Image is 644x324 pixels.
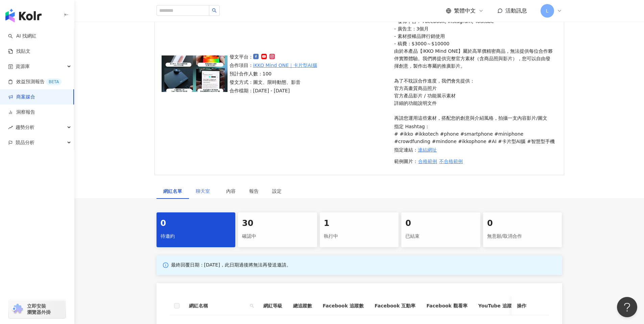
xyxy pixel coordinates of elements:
div: 報告 [249,187,259,195]
div: 無意願/取消合作 [487,231,558,242]
a: chrome extension立即安裝 瀏覽器外掛 [9,300,66,318]
th: 網紅等級 [258,297,288,315]
img: chrome extension [11,304,24,315]
span: L [546,7,549,15]
span: search [248,301,255,311]
span: 合格範例 [418,159,437,164]
div: 確認中 [242,231,313,242]
span: 立即安裝 瀏覽器外掛 [27,303,51,315]
p: 範例圖片： [394,155,555,168]
span: 聊天室 [196,189,213,193]
iframe: Help Scout Beacon - Open [617,297,637,317]
span: 競品分析 [16,135,34,150]
div: 0 [405,218,476,229]
p: 指定連結： [394,146,555,154]
p: # #ikko #ikkotech #phone #smartphone #miniphone #crowdfunding #mindone #ikkophone #AI #卡片型AI腦 #智慧型手機 [394,130,555,145]
div: 30 [242,218,313,229]
span: 資源庫 [16,59,30,74]
th: Facebook 追蹤數 [317,297,369,315]
a: 商案媒合 [8,94,35,100]
span: 繁體中文 [454,7,476,15]
a: 連結網址 [418,146,437,154]
th: Facebook 互動率 [369,297,421,315]
button: 合格範例 [418,155,437,168]
span: 活動訊息 [505,7,527,14]
a: 洞察報告 [8,109,35,116]
div: 1 [324,218,395,229]
p: 合作檔期：[DATE] - [DATE] [230,87,317,94]
div: 0 [161,218,232,229]
div: 已結束 [405,231,476,242]
div: 待邀約 [161,231,232,242]
div: 網紅名單 [163,187,182,195]
button: 不合格範例 [439,155,463,168]
p: 發文方式：圖文、限時動態、影音 [230,78,317,86]
div: 0 [487,218,558,229]
th: 操作 [511,297,549,315]
span: search [250,304,254,308]
div: 執行中 [324,231,395,242]
img: iKKO Mind ONE｜卡片型AI腦 [162,55,228,92]
span: 趨勢分析 [16,120,34,135]
th: YouTube 追蹤數 [473,297,522,315]
span: rise [8,125,13,130]
a: searchAI 找網紅 [8,33,37,40]
a: 效益預測報告BETA [8,78,62,85]
span: info-circle [162,261,169,269]
a: 找貼文 [8,48,30,55]
span: 網紅名稱 [189,302,247,309]
p: 指定 Hashtag： [394,123,555,145]
a: iKKO Mind ONE｜卡片型AI腦 [253,62,317,69]
div: 設定 [272,187,282,195]
th: 總追蹤數 [288,297,317,315]
p: 合作項目： [230,62,317,69]
span: 不合格範例 [439,159,463,164]
img: logo [5,9,42,22]
p: 發文平台： [230,53,317,61]
p: 預計合作人數：100 [230,70,317,77]
p: 最終回覆日期：[DATE]，此日期過後將無法再發送邀請。 [171,262,291,269]
span: search [212,8,217,13]
th: Facebook 觀看率 [421,297,473,315]
div: 內容 [226,187,236,195]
